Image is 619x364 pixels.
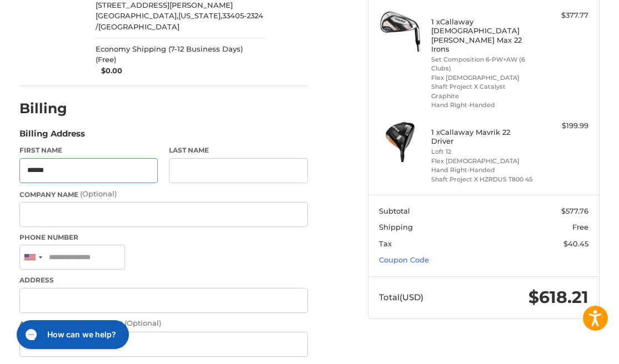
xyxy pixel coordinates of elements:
span: $577.76 [561,206,588,215]
li: Hand Right-Handed [431,100,533,110]
li: Flex [DEMOGRAPHIC_DATA] [431,73,533,83]
small: (Optional) [80,189,117,198]
small: (Optional) [124,318,161,327]
div: United States: +1 [20,245,46,269]
span: [STREET_ADDRESS][PERSON_NAME] [96,1,233,9]
li: Set Composition 6-PW+AW (6 Clubs) [431,55,533,73]
iframe: Gorgias live chat messenger [11,316,132,353]
li: Loft 12 [431,147,533,156]
span: Subtotal [379,206,410,215]
label: Phone Number [19,232,308,242]
span: Shipping [379,223,413,231]
span: 33405-2324 / [96,11,263,31]
span: Total (USD) [379,292,423,302]
label: Apartment/Suite/Building [19,318,308,329]
h4: 1 x Callaway [DEMOGRAPHIC_DATA] [PERSON_NAME] Max 22 Irons [431,17,533,53]
span: $40.45 [563,239,588,248]
h4: 1 x Callaway Mavrik 22 Driver [431,128,533,146]
span: Free [572,223,588,231]
h2: Billing [19,100,84,117]
li: Flex [DEMOGRAPHIC_DATA] [431,156,533,166]
legend: Billing Address [19,128,85,145]
div: $199.99 [536,120,588,132]
span: [GEOGRAPHIC_DATA] [98,22,179,31]
span: $618.21 [528,287,588,307]
span: $0.00 [96,65,122,77]
span: Tax [379,239,392,248]
label: First Name [19,145,158,155]
label: Address [19,275,308,285]
span: Economy Shipping (7-12 Business Days) (Free) [96,44,264,65]
label: Last Name [169,145,308,155]
li: Hand Right-Handed [431,165,533,175]
span: [GEOGRAPHIC_DATA], [96,11,178,20]
li: Shaft Project X Catalyst Graphite [431,82,533,100]
li: Shaft Project X HZRDUS T800 45 [431,175,533,184]
a: Coupon Code [379,255,429,264]
label: Company Name [19,189,308,200]
div: $377.77 [536,10,588,21]
span: [US_STATE], [178,11,222,20]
